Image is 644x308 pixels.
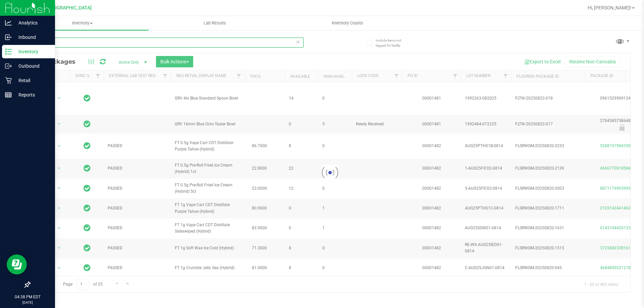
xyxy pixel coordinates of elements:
[588,5,631,10] span: Hi, [PERSON_NAME]!
[296,38,300,46] span: Clear
[376,38,409,48] span: Include items not tagged for facility
[16,16,149,30] a: Inventory
[3,300,52,305] p: [DATE]
[281,16,414,30] a: Inventory Counts
[149,16,281,30] a: Lab Results
[5,48,12,55] inline-svg: Inventory
[16,20,149,26] span: Inventory
[46,5,92,11] span: [GEOGRAPHIC_DATA]
[5,19,12,26] inline-svg: Analytics
[5,77,12,84] inline-svg: Retail
[5,91,12,98] inline-svg: Reports
[12,91,52,99] p: Reports
[5,34,12,41] inline-svg: Inbound
[323,20,372,26] span: Inventory Counts
[5,63,12,69] inline-svg: Outbound
[12,62,52,70] p: Outbound
[195,20,235,26] span: Lab Results
[7,254,27,274] iframe: Resource center
[30,38,304,48] input: Search Package ID, Item Name, SKU, Lot or Part Number...
[12,76,52,84] p: Retail
[3,294,52,300] p: 04:38 PM EDT
[12,48,52,56] p: Inventory
[12,33,52,41] p: Inbound
[12,19,52,27] p: Analytics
